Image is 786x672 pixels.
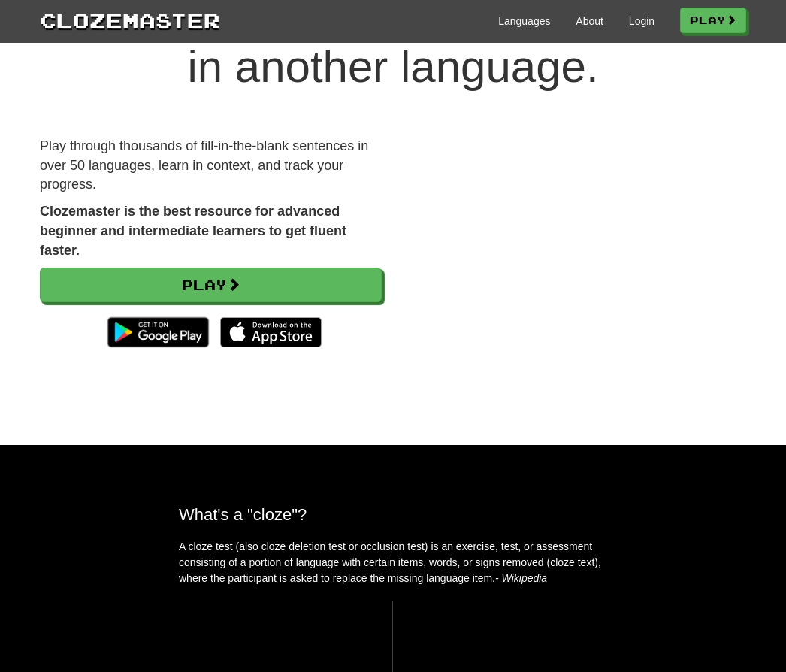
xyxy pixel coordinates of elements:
a: Languages [498,14,550,29]
em: - Wikipedia [495,572,547,584]
a: Play [40,268,382,302]
a: Login [629,14,654,29]
a: Clozemaster [40,6,220,34]
p: Play through thousands of fill-in-the-blank sentences in over 50 languages, learn in context, and... [40,137,382,195]
img: Get it on Google Play [100,310,216,355]
h2: What's a "cloze"? [179,505,607,524]
p: A cloze test (also cloze deletion test or occlusion test) is an exercise, test, or assessment con... [179,539,607,586]
strong: Clozemaster is the best resource for advanced beginner and intermediate learners to get fluent fa... [40,204,346,257]
a: About [576,14,603,29]
img: Download_on_the_App_Store_Badge_US-UK_135x40-25178aeef6eb6b83b96f5f2d004eda3bffbb37122de64afbaef7... [220,317,322,347]
a: Play [680,8,746,33]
